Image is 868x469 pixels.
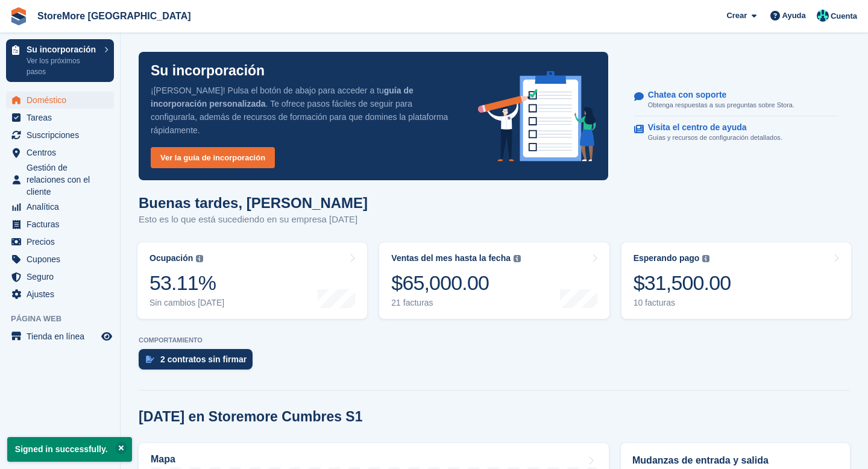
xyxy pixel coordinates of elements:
span: Doméstico [27,92,99,109]
span: Ajustes [27,286,99,303]
a: Visita el centro de ayuda Guías y recursos de configuración detallados. [634,116,838,149]
a: menu [6,144,114,161]
img: icon-info-grey-7440780725fd019a000dd9b08b2336e03edf1995a4989e88bcd33f0948082b44.svg [702,255,709,262]
h2: Mudanzas de entrada y salida [632,453,838,468]
p: Su incorporación [151,64,265,78]
p: Guías y recursos de configuración detallados. [648,133,782,143]
a: 2 contratos sin firmar [139,349,259,376]
div: 2 contratos sin firmar [160,354,247,364]
strong: guía de incorporación personalizada [151,86,414,109]
div: Ventas del mes hasta la fecha [391,253,511,263]
div: 53.11% [149,271,224,295]
a: menu [6,92,114,109]
div: $31,500.00 [634,271,731,295]
span: Precios [27,233,99,250]
span: Tienda en línea [27,328,99,345]
a: menu [6,109,114,126]
a: menu [6,216,114,233]
span: Suscripciones [27,127,99,143]
a: menu [6,233,114,250]
p: Obtenga respuestas a sus preguntas sobre Stora. [648,100,794,110]
img: Maria Vela Padilla [817,10,829,22]
span: Cuenta [831,10,857,22]
p: Ver los próximos pasos [27,55,98,77]
p: ¡[PERSON_NAME]! Pulsa el botón de abajo para acceder a tu . Te ofrece pasos fáciles de seguir par... [151,84,459,137]
a: menu [6,162,114,198]
span: Analítica [27,198,99,215]
a: Su incorporación Ver los próximos pasos [6,39,114,82]
span: Tareas [27,109,99,126]
a: Vista previa de la tienda [99,329,114,344]
span: Crear [726,10,747,22]
p: Esto es lo que está sucediendo en su empresa [DATE] [139,213,368,227]
a: Chatea con soporte Obtenga respuestas a sus preguntas sobre Stora. [634,84,838,117]
a: menu [6,286,114,303]
p: Signed in successfully. [7,437,132,462]
span: Centros [27,144,99,161]
img: onboarding-info-6c161a55d2c0e0a8cae90662b2fe09162a5109e8cc188191df67fb4f79e88e88.svg [478,71,596,162]
a: menú [6,328,114,345]
span: Facturas [27,216,99,233]
a: Ventas del mes hasta la fecha $65,000.00 21 facturas [379,242,609,319]
span: Gestión de relaciones con el cliente [27,162,99,198]
img: stora-icon-8386f47178a22dfd0bd8f6a31ec36ba5ce8667c1dd55bd0f319d3a0aa187defe.svg [10,7,28,25]
div: $65,000.00 [391,271,521,295]
img: contract_signature_icon-13c848040528278c33f63329250d36e43548de30e8caae1d1a13099fd9432cc5.svg [146,356,154,363]
span: Seguro [27,268,99,285]
span: Página web [11,313,120,325]
span: Ayuda [782,10,806,22]
a: Esperando pago $31,500.00 10 facturas [621,242,851,319]
p: Visita el centro de ayuda [648,122,773,133]
h2: Mapa [151,454,175,465]
h2: [DATE] en Storemore Cumbres S1 [139,409,362,425]
div: 21 facturas [391,298,521,308]
a: menu [6,127,114,143]
img: icon-info-grey-7440780725fd019a000dd9b08b2336e03edf1995a4989e88bcd33f0948082b44.svg [514,255,521,262]
div: Sin cambios [DATE] [149,298,224,308]
p: COMPORTAMIENTO [139,336,850,344]
a: Ocupación 53.11% Sin cambios [DATE] [137,242,367,319]
h1: Buenas tardes, [PERSON_NAME] [139,195,368,211]
p: Chatea con soporte [648,90,785,100]
a: menu [6,251,114,268]
a: Ver la guía de incorporación [151,147,275,168]
a: StoreMore [GEOGRAPHIC_DATA] [33,6,196,26]
span: Cupones [27,251,99,268]
a: menu [6,198,114,215]
div: 10 facturas [634,298,731,308]
div: Esperando pago [634,253,700,263]
div: Ocupación [149,253,193,263]
a: menu [6,268,114,285]
img: icon-info-grey-7440780725fd019a000dd9b08b2336e03edf1995a4989e88bcd33f0948082b44.svg [196,255,203,262]
p: Su incorporación [27,45,98,54]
